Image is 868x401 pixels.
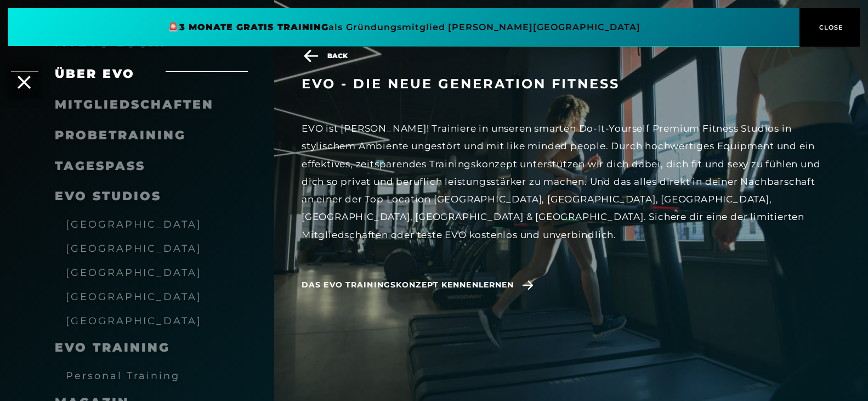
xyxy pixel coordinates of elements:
[799,8,860,47] button: CLOSE
[55,97,214,112] a: Mitgliedschaften
[816,22,843,32] span: CLOSE
[55,66,135,81] span: Über EVO
[302,76,822,92] h3: EVO - die neue Generation Fitness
